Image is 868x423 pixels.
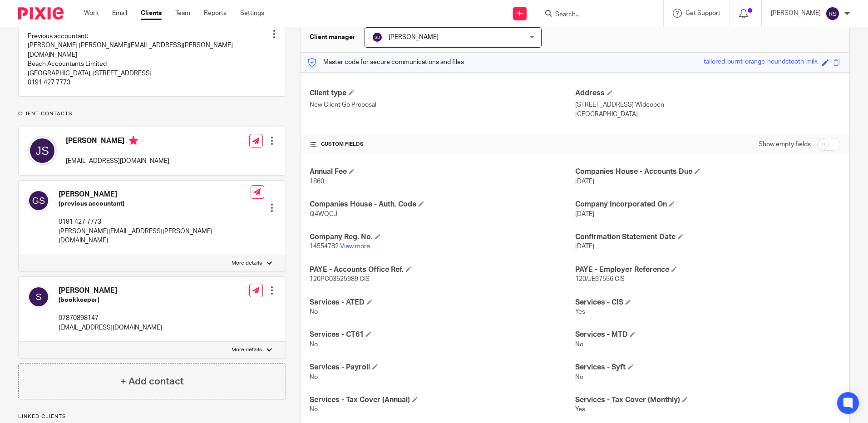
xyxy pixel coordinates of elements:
p: [STREET_ADDRESS] Wideopen [575,100,840,109]
h4: Services - CIS [575,298,840,307]
h4: [PERSON_NAME] [59,190,251,199]
p: Linked clients [18,413,286,420]
a: Reports [204,9,227,18]
span: No [575,341,583,348]
span: 120PC03525989 CIS [310,276,370,282]
img: svg%3E [28,136,57,165]
a: Email [112,9,127,18]
p: [EMAIL_ADDRESS][DOMAIN_NAME] [59,323,162,332]
h4: PAYE - Accounts Office Ref. [310,265,575,275]
p: [PERSON_NAME][EMAIL_ADDRESS][PERSON_NAME][DOMAIN_NAME] [59,227,251,246]
img: svg%3E [28,286,49,308]
p: New Client Go Proposal [310,100,575,109]
span: No [310,341,318,348]
a: View more [340,243,370,250]
p: Master code for secure communications and files [307,58,464,67]
h4: Companies House - Accounts Due [575,167,840,177]
span: [DATE] [575,178,594,185]
span: Yes [575,406,585,413]
h4: Confirmation Statement Date [575,232,840,242]
span: [DATE] [575,211,594,217]
span: No [310,374,318,380]
h4: + Add contact [120,374,184,389]
h4: [PERSON_NAME] [66,136,169,148]
span: 14554782 [310,243,339,250]
p: 07870898147 [59,314,162,323]
h4: Company Reg. No. [310,232,575,242]
p: [PERSON_NAME] [771,9,821,18]
span: No [310,309,318,315]
img: svg%3E [28,190,49,211]
h4: PAYE - Employer Reference [575,265,840,275]
span: [PERSON_NAME] [389,34,439,40]
span: No [575,374,583,380]
img: svg%3E [825,6,840,21]
h4: Companies House - Auth. Code [310,200,575,209]
span: [DATE] [575,243,594,250]
h4: Services - Payroll [310,363,575,372]
div: tailored-burnt-orange-houndstooth-milk [704,57,818,68]
h4: [PERSON_NAME] [59,286,162,295]
h3: Client manager [310,33,355,42]
span: No [310,406,318,413]
h4: Services - Tax Cover (Annual) [310,395,575,405]
span: 1860 [310,178,324,185]
h4: Client type [310,89,575,98]
input: Search [554,11,636,19]
h4: Address [575,89,840,98]
p: More details [232,346,262,354]
img: svg%3E [372,32,383,43]
span: Get Support [686,10,720,16]
h4: Services - ATED [310,298,575,307]
a: Team [175,9,190,18]
h4: Services - MTD [575,330,840,339]
p: More details [232,260,262,267]
h4: Company Incorporated On [575,200,840,209]
a: Settings [240,9,264,18]
p: Client contacts [18,110,286,118]
h4: CUSTOM FIELDS [310,141,575,148]
a: Clients [141,9,162,18]
p: [EMAIL_ADDRESS][DOMAIN_NAME] [66,157,169,166]
p: 0191 427 7773 [59,217,251,226]
h4: Services - CT61 [310,330,575,339]
h4: Services - Syft [575,363,840,372]
label: Show empty fields [759,140,811,149]
a: Work [84,9,99,18]
h4: Services - Tax Cover (Monthly) [575,395,840,405]
p: [GEOGRAPHIC_DATA] [575,110,840,119]
img: Pixie [18,7,64,20]
span: Q4WQGJ [310,211,337,217]
i: Primary [129,136,138,145]
span: Yes [575,309,585,315]
h5: (bookkeeper) [59,295,162,305]
h4: Annual Fee [310,167,575,177]
span: 120/JE97556 CIS [575,276,625,282]
h5: (previous accountant) [59,199,251,208]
